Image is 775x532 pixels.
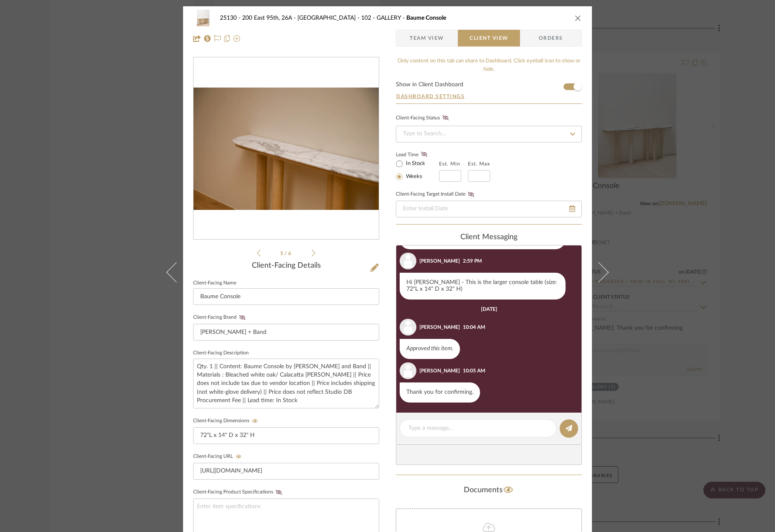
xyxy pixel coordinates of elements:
[193,427,379,444] input: Enter item dimensions
[193,463,379,480] input: Enter item URL
[406,15,446,21] span: Baume Console
[410,30,444,46] span: Team View
[463,367,485,374] div: 10:05 AM
[280,251,284,256] span: 5
[288,251,292,256] span: 6
[233,454,244,460] button: Client-Facing URL
[220,15,361,21] span: 25130 - 200 East 95th, 26A - [GEOGRAPHIC_DATA]
[396,201,582,217] input: Enter Install Date
[193,454,244,460] label: Client-Facing URL
[404,173,422,181] label: Weeks
[419,367,460,374] div: [PERSON_NAME]
[400,253,416,269] img: user_avatar.png
[400,273,566,300] div: Hi [PERSON_NAME] - This is the larger console table (size: 72"L x 14" D x 32" H)
[396,191,477,197] label: Client-Facing Target Install Date
[396,483,582,497] div: Documents
[193,288,379,305] input: Enter Client-Facing Item Name
[470,30,508,46] span: Client View
[361,15,406,21] span: 102 - GALLERY
[468,161,490,167] label: Est. Max
[249,418,261,424] button: Client-Facing Dimensions
[193,10,213,26] img: acdda8d2-d470-4d68-927c-02a266dfbfcc_48x40.jpg
[481,306,497,312] div: [DATE]
[284,251,288,256] span: /
[418,150,430,159] button: Lead Time
[193,281,236,285] label: Client-Facing Name
[465,191,477,197] button: Client-Facing Target Install Date
[400,362,416,379] img: user_avatar.png
[574,14,582,22] button: close
[419,323,460,331] div: [PERSON_NAME]
[396,233,582,242] div: client Messaging
[400,319,416,336] img: user_avatar.png
[193,261,379,271] div: Client-Facing Details
[419,257,460,265] div: [PERSON_NAME]
[396,114,451,122] div: Client-Facing Status
[396,151,439,158] label: Lead Time
[194,88,379,210] img: 67826daf-fa7b-443f-a61e-0a3ac2989a6a_436x436.jpg
[396,93,465,100] button: Dashboard Settings
[194,58,379,240] div: 4
[193,351,249,355] label: Client-Facing Description
[396,158,439,182] mat-radio-group: Select item type
[193,315,248,320] label: Client-Facing Brand
[400,382,480,403] div: Thank you for confirming.
[193,418,261,424] label: Client-Facing Dimensions
[463,257,482,265] div: 2:59 PM
[193,489,284,495] label: Client-Facing Product Specifications
[396,57,582,73] div: Only content on this tab can share to Dashboard. Click eyeball icon to show or hide.
[439,161,460,167] label: Est. Min
[530,30,572,46] span: Orders
[404,160,425,168] label: In Stock
[396,126,582,142] input: Type to Search…
[237,315,248,320] button: Client-Facing Brand
[400,339,460,359] div: Approved this item.
[193,324,379,341] input: Enter Client-Facing Brand
[273,489,284,495] button: Client-Facing Product Specifications
[463,323,485,331] div: 10:04 AM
